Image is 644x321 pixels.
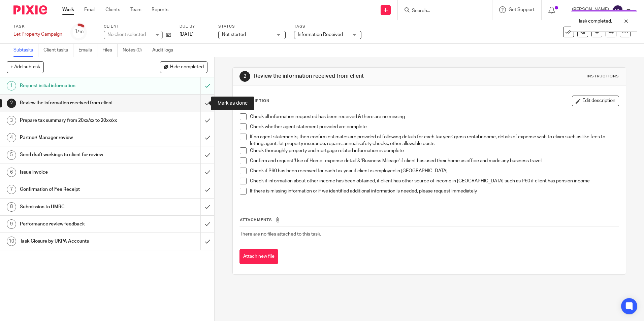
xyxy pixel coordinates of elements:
[20,115,136,126] h1: Prepare tax summary from 20xx/xx to 20xx/xx
[7,99,16,108] div: 2
[572,96,619,106] button: Edit description
[239,71,250,82] div: 2
[20,184,136,194] h1: Confirmation of Fee Receipt
[250,178,618,184] p: Check if information about other income has been obtained, if client has other source of income i...
[78,44,97,57] a: Emails
[222,32,246,37] span: Not started
[239,249,278,264] button: Attach new file
[20,219,136,229] h1: Performance review feedback
[240,218,272,222] span: Attachments
[20,133,136,143] h1: Partner/ Manager review
[587,74,619,79] div: Instructions
[77,30,84,34] small: /10
[254,73,444,80] h1: Review the information received from client
[20,236,136,246] h1: Task Closure by UKPA Accounts
[43,44,73,57] a: Client tasks
[7,61,44,73] button: + Add subtask
[7,81,16,91] div: 1
[20,167,136,177] h1: Issue invoice
[160,61,207,73] button: Hide completed
[13,5,47,14] img: Pixie
[7,133,16,142] div: 4
[62,6,74,13] a: Work
[250,147,618,154] p: Check thoroughly property and mortgage related information is complete
[152,44,178,57] a: Audit logs
[7,168,16,177] div: 6
[20,81,136,91] h1: Request initial information
[170,65,204,70] span: Hide completed
[13,24,62,29] label: Task
[105,6,120,13] a: Clients
[298,32,343,37] span: Information Received
[180,24,210,29] label: Due by
[107,31,151,38] div: No client selected
[250,168,618,174] p: Check if P60 has been received for each tax year if client is employed in [GEOGRAPHIC_DATA]
[123,44,147,57] a: Notes (0)
[250,157,618,164] p: Confirm and request 'Use of Home- expense detail' & 'Business Mileage' if client has used their h...
[20,202,136,212] h1: Submission to HMRC
[7,150,16,160] div: 5
[74,28,84,36] div: 1
[250,123,618,130] p: Check whether agent statement provided are complete
[13,31,62,38] div: Let Property Campaign
[7,116,16,125] div: 3
[7,202,16,212] div: 8
[84,6,95,13] a: Email
[239,98,269,104] p: Description
[250,113,618,120] p: Check all information requested has been received & there are no missing
[612,5,623,15] img: svg%3E
[104,24,171,29] label: Client
[250,134,618,147] p: If no agent statements, then confirm estimates are provided of following details for each tax yea...
[180,32,194,37] span: [DATE]
[7,237,16,246] div: 10
[218,24,286,29] label: Status
[152,6,168,13] a: Reports
[7,185,16,194] div: 7
[294,24,361,29] label: Tags
[250,188,618,194] p: If there is missing information or if we identified additional information is needed, please requ...
[130,6,141,13] a: Team
[102,44,118,57] a: Files
[13,44,38,57] a: Subtasks
[578,18,612,25] p: Task completed.
[240,232,321,237] span: There are no files attached to this task.
[20,98,136,108] h1: Review the information received from client
[20,150,136,160] h1: Send draft workings to client for review
[7,219,16,229] div: 9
